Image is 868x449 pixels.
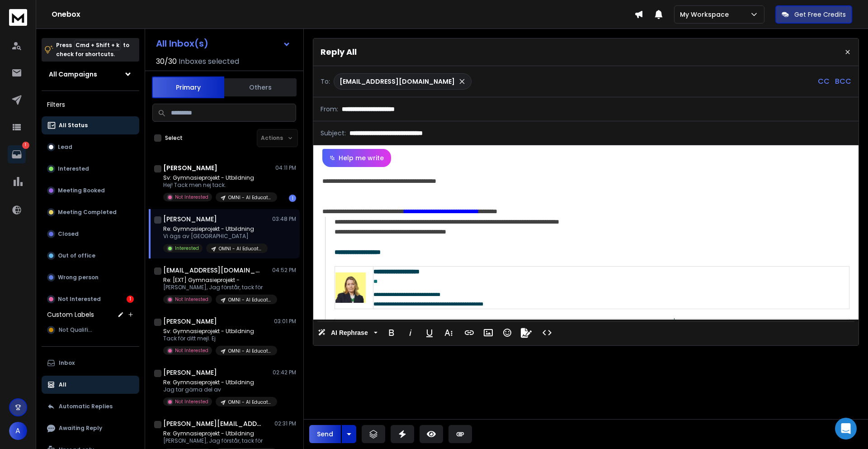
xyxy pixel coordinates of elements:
p: BCC [835,76,851,87]
p: From: [321,105,338,114]
button: Meeting Booked [42,182,139,200]
p: Not Interested [175,194,208,201]
span: Cmd + Shift + k [74,40,121,50]
span: Not Qualified [59,326,95,334]
button: Lead [42,138,139,156]
p: Meeting Completed [58,209,117,216]
img: logo [9,9,27,26]
button: Interested [42,160,139,178]
h3: Custom Labels [47,310,94,319]
button: Insert Image (⌘P) [480,324,497,342]
h1: [PERSON_NAME] [163,215,217,224]
h1: All Campaigns [49,70,97,79]
div: 1 [127,296,134,303]
p: Wrong person [58,274,99,281]
a: 1 [8,145,26,163]
button: Closed [42,225,139,243]
p: Automatic Replies [59,403,113,410]
button: Bold (⌘B) [383,324,400,342]
button: AI Rephrase [316,324,379,342]
h1: [PERSON_NAME] [163,163,217,172]
button: Inbox [42,354,139,372]
p: To: [321,77,330,86]
p: Re: Gymnasieprojekt - Utbildning [163,379,272,386]
p: Press to check for shortcuts. [56,41,129,59]
h1: Onebox [52,9,634,20]
p: Lead [58,143,72,151]
div: 1 [289,195,296,202]
p: All Status [59,122,88,129]
p: Not Interested [175,296,208,303]
button: Code View [538,324,556,342]
button: Others [224,77,297,97]
h3: Filters [42,98,139,111]
p: OMNI - AI Education: Real Estate, [GEOGRAPHIC_DATA] (1-200) [DOMAIN_NAME] [228,194,272,201]
p: Awaiting Reply [59,425,102,432]
p: 02:42 PM [273,369,296,376]
button: Primary [152,76,224,98]
button: Awaiting Reply [42,419,139,437]
p: Re: Gymnasieprojekt - Utbildning [163,225,268,233]
button: Not Interested1 [42,290,139,308]
p: OMNI - AI Education: Real Estate, [GEOGRAPHIC_DATA] (1-200) [DOMAIN_NAME] [219,245,262,252]
p: My Workspace [680,10,732,19]
button: Automatic Replies [42,397,139,416]
h1: All Inbox(s) [156,39,208,48]
p: Jag tar gärna del av [163,386,272,393]
h1: [EMAIL_ADDRESS][DOMAIN_NAME] [163,266,263,275]
button: Insert Link (⌘K) [461,324,478,342]
button: A [9,422,27,440]
p: All [59,381,66,388]
button: Out of office [42,247,139,265]
button: Meeting Completed [42,203,139,221]
p: Inbox [59,359,75,367]
button: Get Free Credits [775,5,852,24]
p: Not Interested [175,398,208,405]
h1: [PERSON_NAME][EMAIL_ADDRESS][DOMAIN_NAME] [163,419,263,428]
p: Subject: [321,129,346,138]
p: 03:01 PM [274,318,296,325]
h1: [PERSON_NAME] [163,317,217,326]
p: 03:48 PM [272,215,296,223]
p: Re: Gymnasieprojekt - Utbildning [163,430,272,437]
p: Re: [EXT] Gymnasieprojekt - [163,277,272,284]
button: All Inbox(s) [149,34,298,53]
label: Select [165,134,183,142]
p: Out of office [58,252,95,259]
p: OMNI - AI Education: Staffing & Recruiting, 1-500 (SV) [228,348,272,354]
p: [EMAIL_ADDRESS][DOMAIN_NAME] [340,77,455,86]
button: Not Qualified [42,321,139,339]
button: Signature [518,324,535,342]
h3: Inboxes selected [179,56,239,67]
p: [PERSON_NAME], Jag förstår, tack för [163,284,272,291]
p: Reply All [321,46,357,58]
button: Help me write [322,149,391,167]
p: Vi ägs av [GEOGRAPHIC_DATA] [163,233,268,240]
button: All [42,376,139,394]
button: Send [309,425,341,443]
p: 04:11 PM [275,164,296,172]
p: Get Free Credits [794,10,846,19]
button: Underline (⌘U) [421,324,438,342]
p: Closed [58,230,79,238]
p: Sv: Gymnasieprojekt - Utbildning [163,328,272,335]
button: All Status [42,116,139,134]
h1: [PERSON_NAME] [163,368,217,377]
span: 30 / 30 [156,56,177,67]
button: Wrong person [42,268,139,287]
button: More Text [440,324,457,342]
p: Meeting Booked [58,187,105,194]
button: All Campaigns [42,65,139,83]
p: OMNI - AI Education: Staffing & Recruiting, 1-500 (SV) [228,399,272,406]
p: Not Interested [58,296,101,303]
div: Open Intercom Messenger [835,418,857,439]
p: 02:31 PM [274,420,296,427]
button: Italic (⌘I) [402,324,419,342]
p: Interested [175,245,199,252]
p: Hej! Tack men nej tack. [163,182,272,189]
p: Not Interested [175,347,208,354]
p: Tack för ditt mejl. Ej [163,335,272,342]
button: Emoticons [499,324,516,342]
